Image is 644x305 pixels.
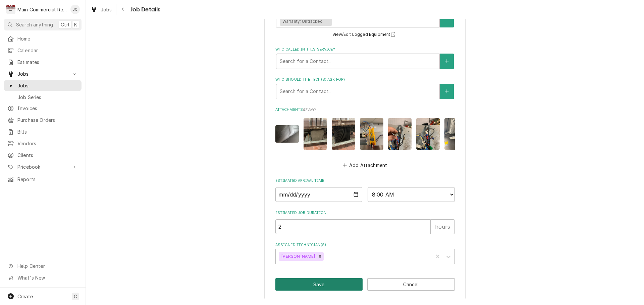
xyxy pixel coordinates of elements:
[17,105,78,112] span: Invoices
[341,160,388,170] button: Add Attachment
[416,118,440,149] img: Mfkj48bQdKsN9dRvAU1K
[275,77,455,99] div: Who should the tech(s) ask for?
[17,6,67,13] div: Main Commercial Refrigeration Service
[445,89,449,94] svg: Create New Contact
[275,125,299,143] img: wcSVijIKTpSJZ27PoVKZ
[4,126,82,137] a: Bills
[4,92,82,103] a: Job Series
[17,94,78,101] span: Job Series
[275,242,455,264] div: Assigned Technician(s)
[17,274,77,281] span: What's New
[128,5,161,14] span: Job Details
[88,4,115,15] a: Jobs
[17,140,78,147] span: Vendors
[388,118,412,149] img: 39UsHxJfRWagfbMSgtXh
[275,47,455,69] div: Who called in this service?
[4,45,82,56] a: Calendar
[275,107,455,112] label: Attachments
[331,30,398,39] button: View/Edit Logged Equipment
[440,84,454,99] button: Create New Contact
[6,5,15,14] div: Main Commercial Refrigeration Service's Avatar
[17,128,78,135] span: Bills
[17,47,78,54] span: Calendar
[17,294,33,299] span: Create
[4,138,82,149] a: Vendors
[17,176,78,183] span: Reports
[275,178,455,202] div: Estimated Arrival Time
[74,293,77,300] span: C
[17,152,78,159] span: Clients
[367,278,455,291] button: Cancel
[4,33,82,44] a: Home
[70,5,80,14] div: JC
[368,187,455,202] select: Time Select
[17,82,78,89] span: Jobs
[275,278,455,291] div: Button Group
[17,262,77,270] span: Help Center
[74,21,77,28] span: K
[275,187,363,202] input: Date
[118,4,128,15] button: Navigate back
[304,118,327,149] img: AJOHoC3JR4kUEbGq7b1Q
[17,163,68,170] span: Pricebook
[279,252,316,261] div: [PERSON_NAME]
[4,80,82,91] a: Jobs
[4,19,82,30] button: Search anythingCtrlK
[275,210,455,216] label: Estimated Job Duration
[275,47,455,52] label: Who called in this service?
[17,70,68,77] span: Jobs
[16,21,53,28] span: Search anything
[275,77,455,82] label: Who should the tech(s) ask for?
[17,35,78,42] span: Home
[275,242,455,248] label: Assigned Technician(s)
[101,6,112,13] span: Jobs
[4,57,82,68] a: Estimates
[275,278,455,291] div: Button Group Row
[445,59,449,64] svg: Create New Contact
[4,103,82,114] a: Invoices
[4,115,82,126] a: Purchase Orders
[360,118,383,149] img: KaWrwZfcTDyAIiWVVgX9
[275,278,363,291] button: Save
[17,59,78,66] span: Estimates
[4,161,82,172] a: Go to Pricebook
[303,108,316,111] span: ( if any )
[275,210,455,234] div: Estimated Job Duration
[4,150,82,161] a: Clients
[4,174,82,185] a: Reports
[275,178,455,183] label: Estimated Arrival Time
[4,260,82,272] a: Go to Help Center
[440,54,454,69] button: Create New Contact
[444,118,468,149] img: kMmYGO3DS6gt2itqcjT3
[4,68,82,79] a: Go to Jobs
[61,21,69,28] span: Ctrl
[4,272,82,283] a: Go to What's New
[275,107,455,170] div: Attachments
[6,5,15,14] div: M
[332,118,355,149] img: jbobku9QlkxUQzMYcjLA
[316,252,324,261] div: Remove Dorian Wertz
[70,5,80,14] div: Jan Costello's Avatar
[17,117,78,124] span: Purchase Orders
[431,219,455,234] div: hours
